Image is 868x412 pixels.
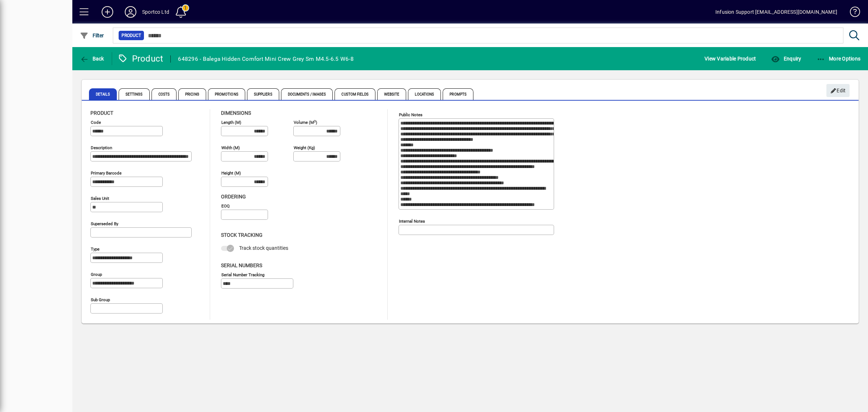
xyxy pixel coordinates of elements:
mat-label: Primary barcode [91,171,122,176]
span: Dimensions [221,110,251,116]
span: View Variable Product [705,53,756,64]
sup: 3 [314,119,316,123]
span: Suppliers [247,88,279,100]
button: More Options [815,52,863,65]
span: Enquiry [771,56,801,62]
button: Enquiry [769,52,803,65]
mat-label: Serial Number tracking [221,272,264,277]
span: Documents / Images [281,88,333,100]
div: Sportco Ltd [142,6,169,18]
mat-label: Sales unit [91,196,109,201]
span: Edit [830,85,846,97]
button: Back [78,52,106,65]
button: Filter [78,29,106,42]
span: Track stock quantities [239,245,288,251]
button: Profile [119,5,142,18]
mat-label: Group [91,272,102,277]
span: More Options [817,56,861,62]
mat-label: Description [91,145,112,150]
button: Edit [826,84,850,97]
div: 648296 - Balega Hidden Comfort Mini Crew Grey Sm M4.5-6.5 W6-8 [178,53,354,65]
span: Pricing [178,88,206,100]
span: Custom Fields [335,88,375,100]
span: Settings [119,88,150,100]
mat-label: Sub group [91,297,110,302]
mat-label: Type [91,247,99,252]
a: Knowledge Base [844,1,859,25]
span: Prompts [443,88,473,100]
span: Costs [152,88,177,100]
button: Add [96,5,119,18]
span: Filter [80,33,104,38]
mat-label: Weight (Kg) [294,145,315,150]
mat-label: Public Notes [399,112,422,117]
span: Promotions [208,88,245,100]
span: Product [90,110,113,116]
span: Product [122,32,141,39]
span: Locations [408,88,441,100]
span: Ordering [221,194,246,199]
div: Infusion Support [EMAIL_ADDRESS][DOMAIN_NAME] [715,6,837,18]
span: Stock Tracking [221,232,263,238]
span: Back [80,56,104,62]
span: Details [89,88,117,100]
button: View Variable Product [703,52,758,65]
app-page-header-button: Back [72,52,112,65]
mat-label: Volume (m ) [294,120,317,125]
span: Serial Numbers [221,262,262,268]
mat-label: Height (m) [221,171,241,176]
mat-label: Width (m) [221,145,240,150]
mat-label: EOQ [221,203,230,209]
mat-label: Superseded by [91,221,118,226]
mat-label: Code [91,120,101,125]
mat-label: Length (m) [221,120,241,125]
div: Product [118,53,163,64]
span: Website [377,88,407,100]
mat-label: Internal Notes [399,219,425,224]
